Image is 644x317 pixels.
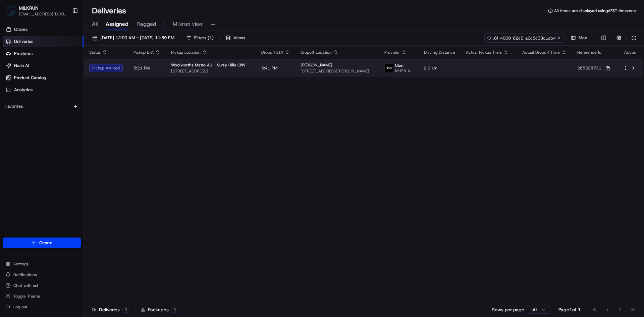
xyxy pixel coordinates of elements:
span: Woolworths Metro AU - Surry Hills CNV [171,62,246,68]
h1: Deliveries [92,5,126,16]
button: Toggle Theme [3,292,81,301]
span: Create [39,240,52,246]
a: Nash AI [3,60,84,71]
span: Toggle Theme [13,294,40,299]
span: Provider [384,50,400,55]
span: All [92,20,98,28]
button: 265228731 [577,65,610,71]
span: 2.6 km [424,65,455,71]
span: Product Catalog [14,75,46,81]
span: Nash AI [14,63,29,69]
span: Uber [395,63,404,68]
div: 1 [171,307,179,313]
span: Deliveries [14,39,33,45]
img: MILKRUN [5,5,16,16]
a: Orders [3,24,84,35]
p: Rows per page [492,306,524,313]
span: [DATE] 12:00 AM - [DATE] 11:59 PM [100,35,174,41]
input: Type to search [484,33,565,43]
span: ( 1 ) [208,35,214,41]
button: [EMAIL_ADDRESS][DOMAIN_NAME] [19,11,67,17]
div: 1 [122,307,130,313]
a: Deliveries [3,36,84,47]
span: Pickup Location [171,50,201,55]
button: [DATE] 12:00 AM - [DATE] 11:59 PM [89,33,177,43]
span: Settings [13,261,29,267]
span: Reference Id [577,50,601,55]
span: Notifications [13,272,37,277]
span: Filters [194,35,214,41]
button: MILKRUNMILKRUN[EMAIL_ADDRESS][DOMAIN_NAME] [3,3,69,19]
button: Chat with us! [3,281,81,290]
span: Dropoff Location [301,50,332,55]
button: Refresh [629,33,639,43]
span: 5:21 PM [133,65,150,71]
span: Status [89,50,101,55]
div: Page 1 of 1 [558,306,581,313]
span: [STREET_ADDRESS] [171,68,251,74]
span: Views [233,35,245,41]
span: All times are displayed using AEST timezone [554,8,636,13]
div: Deliveries [92,306,130,313]
span: Dropoff ETA [261,50,283,55]
span: [PERSON_NAME] [301,62,332,68]
button: Views [222,33,248,43]
span: Providers [14,51,33,57]
span: Analytics [14,87,33,93]
span: Milkrun view [173,20,203,28]
span: Chat with us! [13,283,38,288]
span: Assigned [106,20,128,28]
span: Pickup ETA [133,50,154,55]
div: Favorites [3,101,81,112]
a: Providers [3,48,84,59]
button: MILKRUN [19,5,39,11]
span: [STREET_ADDRESS][PERSON_NAME] [301,68,374,74]
span: Actual Dropoff Time [522,50,560,55]
div: Action [623,50,637,55]
button: Notifications [3,270,81,279]
span: 5:41 PM [261,65,277,71]
a: Analytics [3,85,84,95]
span: Driving Distance [424,50,455,55]
button: Settings [3,259,81,269]
button: Log out [3,302,81,312]
span: Log out [13,304,27,310]
button: Create [3,237,81,248]
img: uber-new-logo.jpeg [385,64,393,72]
span: Flagged [137,20,156,28]
span: Map [579,35,587,41]
span: MUZA A. [395,68,411,73]
button: Filters(1) [183,33,217,43]
button: Map [568,33,590,43]
div: Packages [141,306,179,313]
span: Orders [14,27,28,33]
span: Actual Pickup Time [466,50,502,55]
a: Product Catalog [3,72,84,83]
